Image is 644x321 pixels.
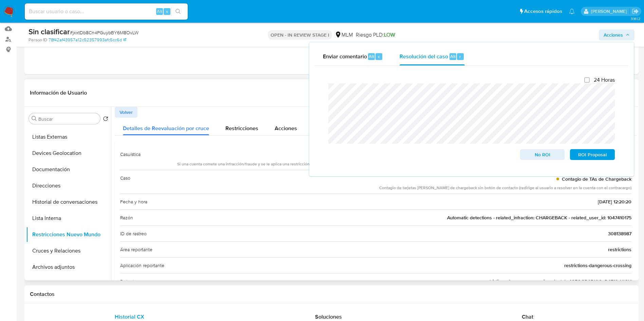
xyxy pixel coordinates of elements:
button: Restricciones Nuevo Mundo [26,226,111,243]
button: Buscar [32,116,37,121]
button: search-icon [171,7,185,16]
button: Documentación [26,161,111,178]
button: Acciones [599,29,634,40]
button: Anticipos de dinero [26,275,111,292]
button: Archivos adjuntos [26,259,111,275]
span: 24 Horas [594,77,615,83]
p: OPEN - IN REVIEW STAGE I [268,30,332,40]
input: Buscar [38,116,97,122]
b: Sin clasificar [29,26,70,37]
input: Buscar usuario o caso... [25,7,188,16]
span: Alt [450,53,456,60]
span: r [459,53,461,60]
span: ROI Proposal [575,150,610,159]
span: Riesgo PLD: [356,31,395,39]
div: MLM [335,31,353,39]
button: Lista Interna [26,210,111,226]
span: 3.161.2 [631,16,641,21]
button: Direcciones [26,178,111,194]
span: c [378,53,380,60]
button: Devices Geolocation [26,145,111,161]
h1: Contactos [30,291,633,298]
b: Person ID [29,37,47,43]
span: Chat [522,313,533,321]
span: Enviar comentario [323,52,367,60]
a: Notificaciones [569,8,575,14]
span: Alt [157,8,162,15]
button: Volver al orden por defecto [103,116,108,123]
span: No ROI [525,150,560,159]
input: 24 Horas [584,77,590,83]
span: Alt [369,53,374,60]
span: Historial CX [115,313,144,321]
h1: Información de Usuario [30,89,87,96]
button: Historial de conversaciones [26,194,111,210]
span: s [166,8,168,15]
a: 78f42af43957a12c52357993afc5cc6d [49,37,126,43]
span: # jxxtDb8Cn4PGuybBY6M8OvLW [70,29,139,36]
button: No ROI [520,149,565,160]
p: ivonne.perezonofre@mercadolibre.com.mx [591,8,629,15]
a: Salir [632,8,639,15]
button: Listas Externas [26,129,111,145]
button: ROI Proposal [570,149,615,160]
span: LOW [384,31,395,39]
button: Cruces y Relaciones [26,243,111,259]
span: Accesos rápidos [524,8,562,15]
span: Resolución del caso [400,52,448,60]
span: Acciones [604,29,623,40]
span: Soluciones [315,313,342,321]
